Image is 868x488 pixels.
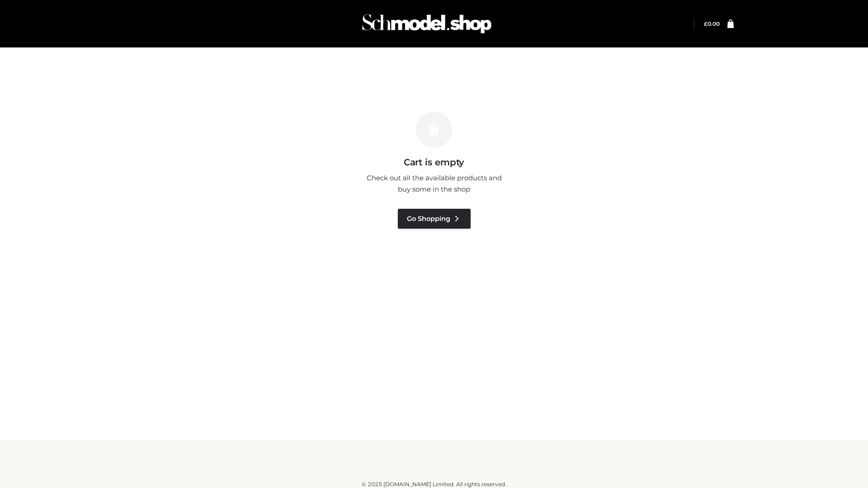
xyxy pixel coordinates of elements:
[704,20,708,27] span: £
[704,20,720,27] bdi: 0.00
[359,6,495,42] img: Schmodel Admin 964
[398,209,471,229] a: Go Shopping
[362,172,506,195] p: Check out all the available products and buy some in the shop
[704,20,720,27] a: £0.00
[155,157,713,168] h3: Cart is empty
